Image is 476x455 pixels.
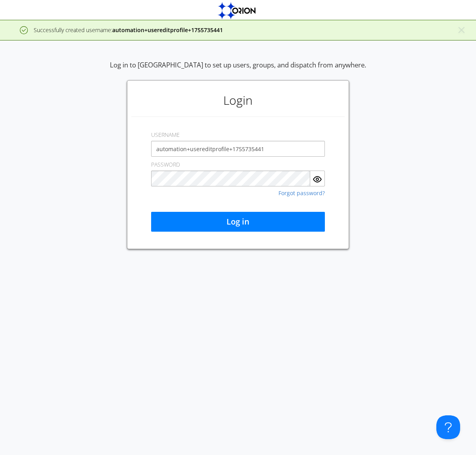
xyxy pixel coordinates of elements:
button: Show Password [310,171,325,186]
input: Password [151,171,310,186]
label: PASSWORD [151,161,180,169]
button: Log in [151,212,325,232]
strong: automation+usereditprofile+1755735441 [112,26,223,34]
div: Log in to [GEOGRAPHIC_DATA] to set up users, groups, and dispatch from anywhere. [110,60,366,80]
a: Forgot password? [278,190,325,196]
img: eye.svg [313,175,322,184]
iframe: Toggle Customer Support [436,415,460,439]
h1: Login [131,84,345,116]
span: Successfully created username: [34,26,223,34]
label: USERNAME [151,131,180,139]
